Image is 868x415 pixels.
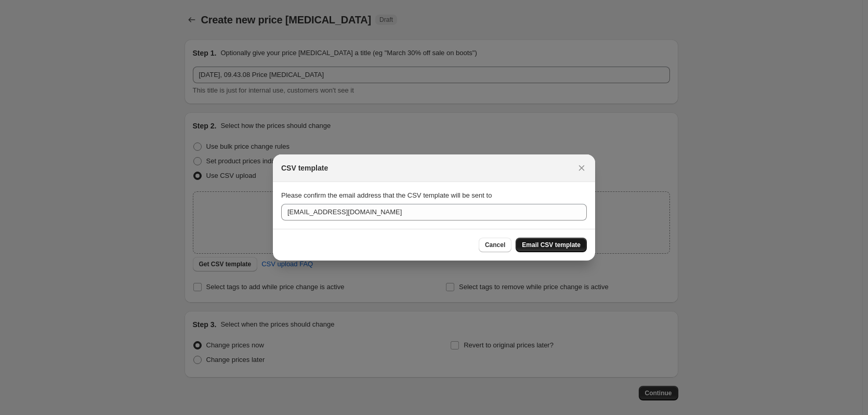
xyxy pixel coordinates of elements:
[574,161,589,175] button: Close
[485,241,505,249] span: Cancel
[522,241,581,249] span: Email CSV template
[479,238,511,252] button: Cancel
[516,238,587,252] button: Email CSV template
[281,191,492,199] span: Please confirm the email address that the CSV template will be sent to
[281,163,328,173] h2: CSV template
